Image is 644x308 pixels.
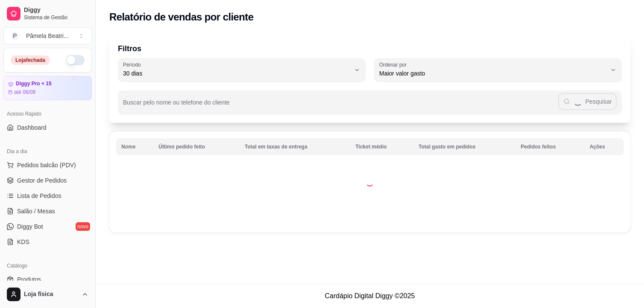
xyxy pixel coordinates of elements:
span: Salão / Mesas [17,207,55,215]
span: P [11,32,19,40]
button: Alterar Status [66,55,85,65]
span: Gestor de Pedidos [17,176,67,185]
label: Ordenar por [379,61,410,68]
span: KDS [17,238,29,246]
a: Lista de Pedidos [3,189,92,203]
a: KDS [3,235,92,249]
div: Dia a dia [3,145,92,158]
span: Dashboard [17,123,47,132]
button: Select a team [3,27,92,44]
footer: Cardápio Digital Diggy © 2025 [96,284,644,308]
span: Produtos [17,275,41,284]
span: Pedidos balcão (PDV) [17,161,76,169]
a: Diggy Pro + 15até 06/09 [3,76,92,100]
h2: Relatório de vendas por cliente [109,10,254,24]
p: Filtros [118,43,622,55]
a: Diggy Botnovo [3,220,92,233]
div: Acesso Rápido [3,107,92,121]
button: Pedidos balcão (PDV) [3,158,92,172]
input: Buscar pelo nome ou telefone do cliente [123,102,558,110]
span: Sistema de Gestão [24,14,88,21]
div: Loading [366,178,374,186]
article: Diggy Pro + 15 [16,81,52,87]
span: Loja física [24,291,78,298]
span: Diggy [24,6,88,14]
article: até 06/09 [14,89,35,96]
span: 30 dias [123,69,350,78]
button: Período30 dias [118,58,366,82]
a: Salão / Mesas [3,204,92,218]
span: Lista de Pedidos [17,192,61,200]
div: Catálogo [3,259,92,273]
a: Dashboard [3,121,92,134]
button: Ordenar porMaior valor gasto [374,58,622,82]
label: Período [123,61,143,68]
span: Diggy Bot [17,222,43,231]
div: Loja fechada [11,55,50,65]
div: Pâmela Beatri ... [26,32,69,40]
span: Maior valor gasto [379,69,606,78]
button: Loja física [3,284,92,305]
a: Produtos [3,273,92,286]
a: DiggySistema de Gestão [3,3,92,24]
a: Gestor de Pedidos [3,174,92,187]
